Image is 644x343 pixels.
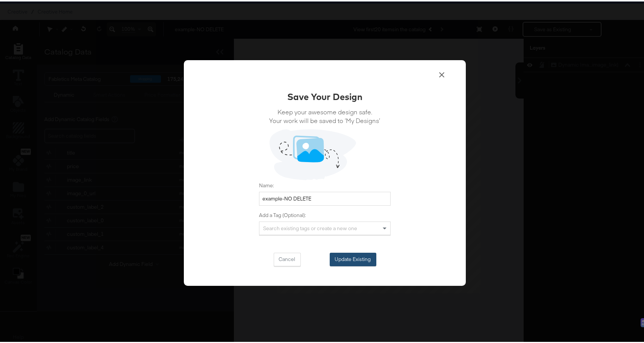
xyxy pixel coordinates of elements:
label: Name: [259,181,391,188]
label: Add a Tag (Optional): [259,210,391,217]
div: Save Your Design [287,89,362,102]
button: Update Existing [330,251,376,265]
span: Keep your awesome design safe. [270,106,380,115]
div: Search existing tags or create a new one [259,220,390,233]
span: Your work will be saved to ‘My Designs’ [270,115,380,123]
button: Cancel [274,251,301,265]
